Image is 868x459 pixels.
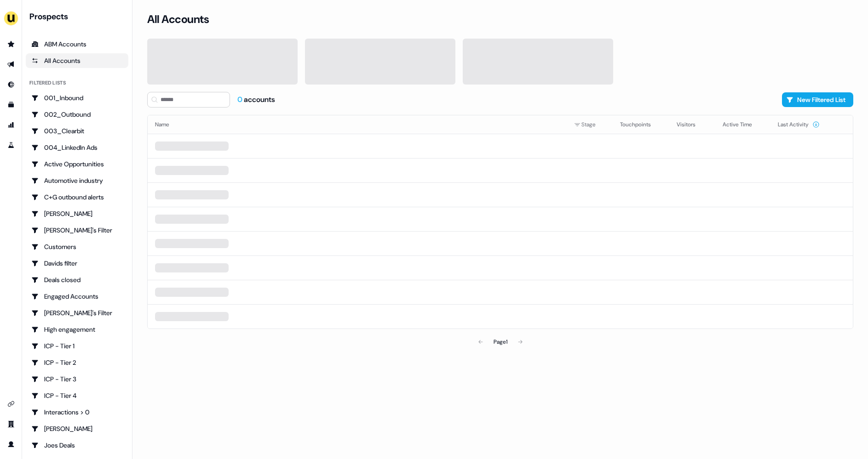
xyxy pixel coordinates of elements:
a: Go to ICP - Tier 1 [26,339,128,353]
a: Go to Joes Deals [26,438,128,453]
a: Go to outbound experience [4,57,18,72]
a: Go to 002_Outbound [26,107,128,122]
a: Go to 004_LinkedIn Ads [26,140,128,155]
button: Touchpoints [620,116,662,133]
a: Go to Active Opportunities [26,157,128,171]
a: All accounts [26,53,128,68]
a: Go to attribution [4,118,18,132]
a: Go to Deals closed [26,272,128,287]
a: Go to JJ Deals [26,421,128,436]
div: 001_Inbound [31,93,123,102]
div: C+G outbound alerts [31,193,123,202]
a: Go to Davids filter [26,256,128,271]
div: Customers [31,242,123,251]
div: [PERSON_NAME] [31,424,123,433]
button: Active Time [723,116,763,133]
div: Engaged Accounts [31,292,123,301]
div: 003_Clearbit [31,126,123,136]
div: ABM Accounts [31,40,123,49]
div: Filtered lists [29,79,66,87]
a: Go to team [4,417,18,431]
div: ICP - Tier 2 [31,358,123,367]
div: All Accounts [31,56,123,65]
div: accounts [237,95,275,105]
a: Go to Engaged Accounts [26,289,128,304]
a: Go to Automotive industry [26,173,128,188]
div: Stage [574,120,605,129]
a: Go to ICP - Tier 4 [26,388,128,403]
button: New Filtered List [782,92,853,107]
a: Go to templates [4,97,18,112]
a: Go to Geneviève's Filter [26,306,128,320]
a: Go to High engagement [26,322,128,337]
div: Joes Deals [31,441,123,450]
div: [PERSON_NAME]'s Filter [31,226,123,235]
div: Active Opportunities [31,159,123,169]
a: ABM Accounts [26,37,128,51]
a: Go to 003_Clearbit [26,124,128,138]
div: ICP - Tier 3 [31,374,123,384]
div: [PERSON_NAME]'s Filter [31,308,123,317]
a: Go to Interactions > 0 [26,405,128,419]
a: Go to 001_Inbound [26,91,128,105]
button: Last Activity [778,116,820,133]
div: Deals closed [31,275,123,284]
a: Go to Charlotte Stone [26,206,128,221]
div: Page 1 [494,337,507,346]
div: Davids filter [31,259,123,268]
div: Prospects [29,11,128,22]
th: Name [148,115,567,134]
a: Go to Charlotte's Filter [26,223,128,238]
a: Go to C+G outbound alerts [26,190,128,204]
div: ICP - Tier 1 [31,341,123,351]
div: High engagement [31,325,123,334]
button: Visitors [677,116,707,133]
a: Go to Inbound [4,77,18,92]
div: Automotive industry [31,176,123,185]
a: Go to Customers [26,239,128,254]
span: 0 [237,95,244,104]
div: [PERSON_NAME] [31,209,123,218]
a: Go to ICP - Tier 3 [26,372,128,386]
div: ICP - Tier 4 [31,391,123,400]
h3: All Accounts [147,12,209,26]
a: Go to experiments [4,138,18,153]
a: Go to prospects [4,37,18,51]
a: Go to ICP - Tier 2 [26,355,128,370]
a: Go to profile [4,437,18,452]
a: Go to integrations [4,397,18,411]
div: 002_Outbound [31,110,123,119]
div: Interactions > 0 [31,408,123,417]
div: 004_LinkedIn Ads [31,143,123,152]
